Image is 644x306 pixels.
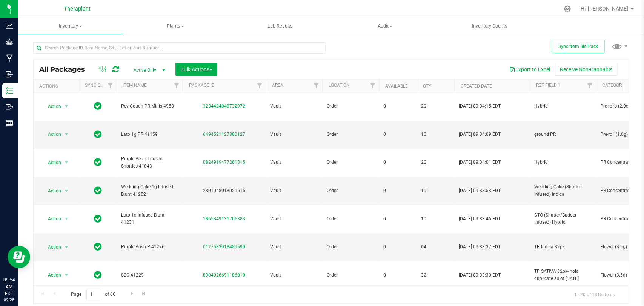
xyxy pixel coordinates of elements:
[41,101,61,112] span: Action
[534,103,591,110] span: Hybrid
[41,129,61,140] span: Action
[123,23,227,29] span: Plants
[138,289,149,299] a: Go to the last page
[270,103,318,110] span: Vault
[327,103,374,110] span: Order
[462,23,518,29] span: Inventory Counts
[62,157,71,168] span: select
[581,6,630,12] span: Hi, [PERSON_NAME]!
[94,157,102,168] span: In Sync
[552,40,604,53] button: Sync from BioTrack
[39,65,92,74] span: All Packages
[121,212,178,226] span: Lato 1g Infused Blunt 41231
[18,23,123,29] span: Inventory
[180,66,212,72] span: Bulk Actions
[421,103,450,110] span: 20
[272,83,283,88] a: Area
[583,79,596,92] a: Filter
[437,18,542,34] a: Inventory Counts
[94,185,102,196] span: In Sync
[270,215,318,223] span: Vault
[123,18,228,34] a: Plants
[227,18,332,34] a: Lab Results
[8,246,30,268] iframe: Resource center
[41,157,61,168] span: Action
[534,268,591,282] span: TP SATIVA 32pk- hold duplicate as of [DATE]
[121,243,178,251] span: Purple Push P 41276
[421,215,450,223] span: 10
[64,6,91,12] span: Theraplant
[421,243,450,251] span: 64
[3,277,15,297] p: 09:54 AM EDT
[203,216,245,221] a: 1865349131705383
[332,18,437,34] a: Audit
[534,183,591,198] span: Wedding Cake (Shatter infused) Indica
[203,272,245,278] a: 8304026691186010
[327,215,374,223] span: Order
[181,187,267,194] div: 2801048018021515
[270,131,318,138] span: Vault
[94,214,102,224] span: In Sync
[62,186,71,196] span: select
[327,272,374,279] span: Order
[504,63,555,76] button: Export to Excel
[459,131,501,138] span: [DATE] 09:34:09 EDT
[33,42,326,54] input: Search Package ID, Item Name, SKU, Lot or Part Number...
[558,44,598,49] span: Sync from BioTrack
[104,79,117,92] a: Filter
[383,187,412,194] span: 0
[86,289,100,300] input: 1
[94,101,102,111] span: In Sync
[6,87,13,94] inline-svg: Inventory
[383,159,412,166] span: 0
[385,83,407,89] a: Available
[421,159,450,166] span: 20
[459,243,501,251] span: [DATE] 09:33:37 EDT
[459,187,501,194] span: [DATE] 09:33:53 EDT
[62,242,71,252] span: select
[94,241,102,252] span: In Sync
[383,131,412,138] span: 0
[3,297,15,303] p: 09/25
[383,215,412,223] span: 0
[203,244,245,249] a: 0127583918489590
[421,187,450,194] span: 10
[6,22,13,29] inline-svg: Analytics
[203,132,245,137] a: 6494521127880127
[121,103,178,110] span: Pey Cough PR Minis 4953
[459,159,501,166] span: [DATE] 09:34:01 EDT
[41,270,61,280] span: Action
[41,186,61,196] span: Action
[383,272,412,279] span: 0
[327,243,374,251] span: Order
[421,272,450,279] span: 32
[62,101,71,112] span: select
[6,54,13,62] inline-svg: Manufacturing
[6,103,13,111] inline-svg: Outbound
[327,187,374,194] span: Order
[534,243,591,251] span: TP Indica 32pk
[65,289,121,300] span: Page of 66
[534,131,591,138] span: ground PR
[328,83,349,88] a: Location
[253,79,266,92] a: Filter
[6,38,13,46] inline-svg: Grow
[327,131,374,138] span: Order
[459,103,501,110] span: [DATE] 09:34:15 EDT
[310,79,322,92] a: Filter
[121,131,178,138] span: Lato 1g PR 41159
[170,79,183,92] a: Filter
[383,243,412,251] span: 0
[85,83,114,88] a: Sync Status
[62,129,71,140] span: select
[123,83,147,88] a: Item Name
[459,272,501,279] span: [DATE] 09:33:30 EDT
[270,272,318,279] span: Vault
[6,119,13,127] inline-svg: Reports
[459,215,501,223] span: [DATE] 09:33:46 EDT
[203,160,245,165] a: 0824919477281315
[126,289,137,299] a: Go to the next page
[460,83,492,89] a: Created Date
[6,71,13,78] inline-svg: Inbound
[568,289,621,300] span: 1 - 20 of 1315 items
